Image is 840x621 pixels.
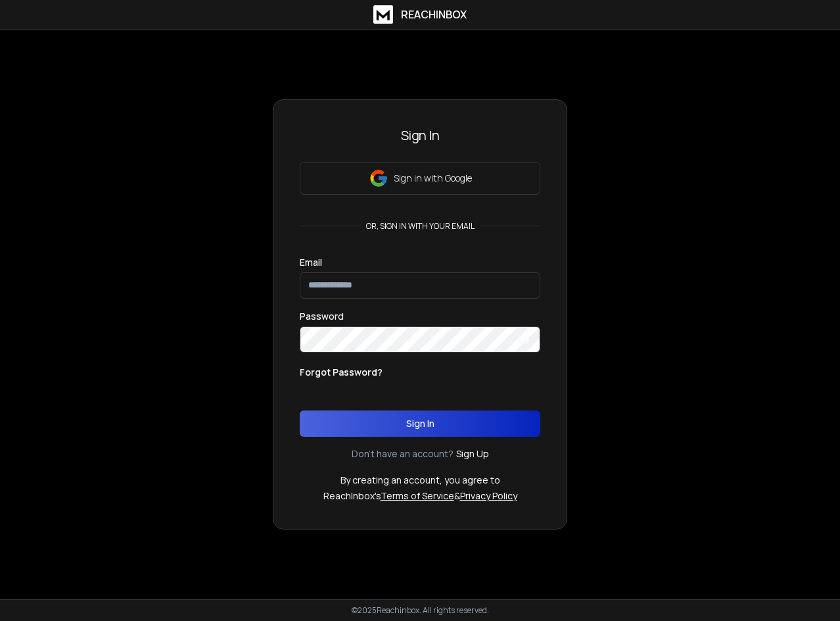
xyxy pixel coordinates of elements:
button: Sign in with Google [300,162,540,195]
a: Privacy Policy [460,489,517,502]
p: Sign in with Google [394,172,472,185]
p: © 2025 Reachinbox. All rights reserved. [352,605,489,616]
h1: ReachInbox [401,7,467,22]
p: Forgot Password? [300,366,383,379]
p: or, sign in with your email [361,221,480,232]
a: ReachInbox [373,5,467,24]
a: Terms of Service [381,489,454,502]
button: Sign In [300,410,540,437]
p: Don't have an account? [352,447,454,460]
img: logo [373,5,393,24]
label: Password [300,312,344,321]
p: ReachInbox's & [323,489,517,503]
label: Email [300,258,322,267]
h3: Sign In [300,126,540,145]
p: By creating an account, you agree to [340,474,500,487]
a: Sign Up [456,447,489,460]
